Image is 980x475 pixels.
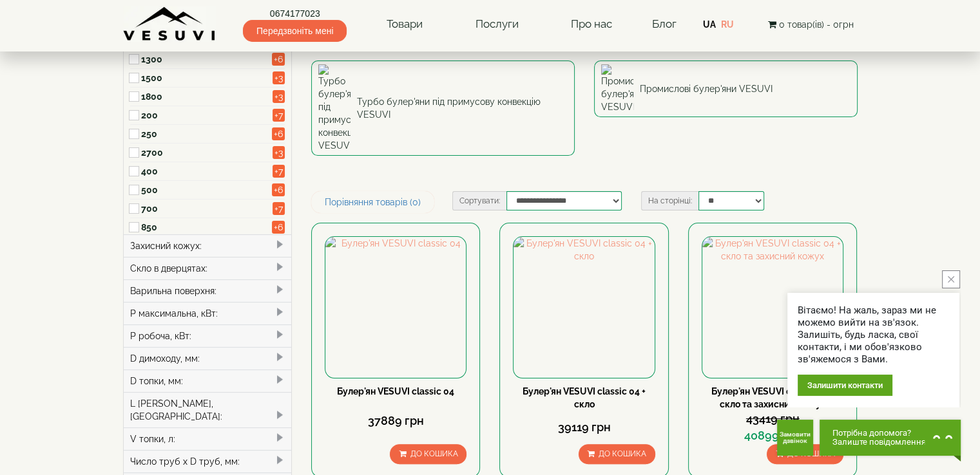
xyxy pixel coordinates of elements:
label: Сортувати: [452,191,506,210]
a: Про нас [558,10,625,39]
div: Варильна поверхня: [124,279,292,302]
span: Залиште повідомлення [832,438,926,447]
label: 250 [141,127,273,140]
div: 40899 грн [702,427,843,444]
button: Chat button [820,420,961,456]
span: До кошика [787,449,834,458]
span: +3 [273,71,285,84]
label: 400 [141,165,273,178]
label: 1800 [141,90,273,103]
span: До кошика [410,449,457,458]
img: Булер'ян VESUVI classic 04 + скло та захисний кожух [702,237,843,377]
img: Булер'ян VESUVI classic 04 + скло [514,237,654,377]
button: Get Call button [777,420,813,456]
div: 37889 грн [325,413,466,429]
label: 850 [141,221,273,234]
a: UA [703,19,716,30]
span: +7 [273,202,285,215]
label: 1500 [141,71,273,84]
span: Передзвоніть мені [243,20,347,42]
a: Булер'ян VESUVI classic 04 + скло [523,386,646,409]
span: +7 [273,165,285,178]
a: 0674177023 [243,7,347,20]
span: +6 [272,127,285,140]
img: Турбо булер'яни під примусову конвекцію VESUVI [318,64,351,152]
label: 1300 [141,53,273,66]
label: 500 [141,183,273,196]
div: Захисний кожух: [124,234,292,257]
div: 39119 грн [513,419,655,436]
a: Булер'ян VESUVI classic 04 [337,386,454,396]
button: До кошика [767,444,843,464]
div: V топки, л: [124,427,292,450]
a: Турбо булер'яни під примусову конвекцію VESUVI Турбо булер'яни під примусову конвекцію VESUVI [311,61,575,156]
div: Число труб x D труб, мм: [124,450,292,472]
button: До кошика [390,444,466,464]
a: Товари [374,10,436,39]
span: +3 [273,90,285,103]
div: Вітаємо! На жаль, зараз ми не можемо вийти на зв'язок. Залишіть, будь ласка, свої контакти, і ми ... [798,304,949,366]
div: 43419 грн [702,411,843,427]
div: P робоча, кВт: [124,324,292,347]
img: Булер'ян VESUVI classic 04 [325,237,466,377]
div: L [PERSON_NAME], [GEOGRAPHIC_DATA]: [124,392,292,427]
button: До кошика [579,444,655,464]
span: Потрібна допомога? [832,429,926,438]
div: Залишити контакти [798,375,892,396]
span: +3 [273,146,285,159]
a: Послуги [462,10,531,39]
a: Блог [651,17,676,30]
div: P максимальна, кВт: [124,302,292,324]
img: Промислові булер'яни VESUVI [601,64,633,113]
span: +7 [273,109,285,122]
label: 200 [141,109,273,122]
div: Скло в дверцятах: [124,257,292,279]
a: Булер'ян VESUVI classic 04 + скло та захисний кожух [711,386,834,409]
span: 0 товар(ів) - 0грн [778,19,853,30]
button: 0 товар(ів) - 0грн [764,17,857,32]
a: Промислові булер'яни VESUVI Промислові булер'яни VESUVI [594,61,858,117]
span: +6 [272,183,285,196]
div: D димоходу, мм: [124,347,292,369]
button: close button [942,270,960,288]
label: 2700 [141,146,273,159]
a: Порівняння товарів (0) [311,191,434,213]
label: 700 [141,202,273,215]
a: RU [721,19,734,30]
span: До кошика [599,449,646,458]
span: Замовити дзвінок [780,431,811,444]
img: Завод VESUVI [123,6,216,42]
span: +6 [272,221,285,234]
span: +6 [272,53,285,66]
label: На сторінці: [641,191,698,210]
div: D топки, мм: [124,369,292,392]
